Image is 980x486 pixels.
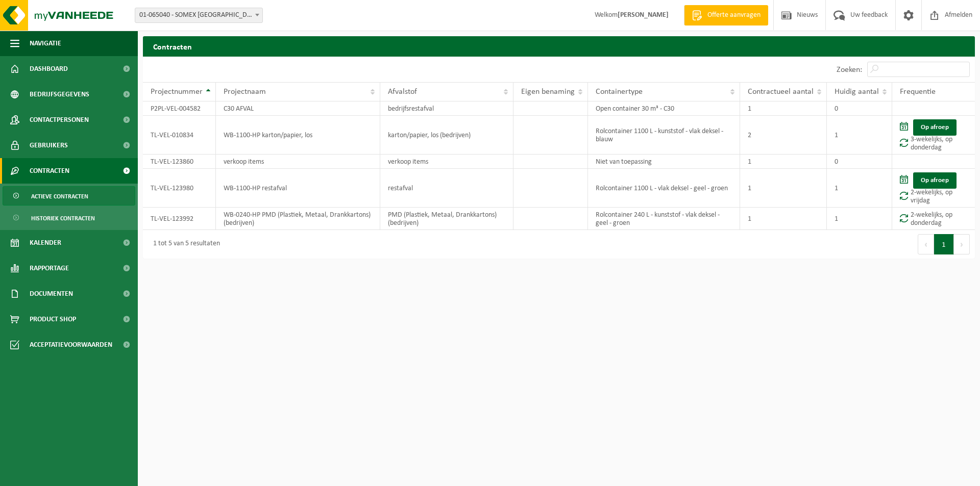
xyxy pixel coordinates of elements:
span: Product Shop [30,306,76,332]
td: WB-1100-HP restafval [216,169,380,208]
td: 1 [827,208,892,230]
span: 01-065040 - SOMEX NV - ANTWERPEN [135,8,262,22]
span: Gebruikers [30,133,68,158]
td: Rolcontainer 1100 L - kunststof - vlak deksel - blauw [588,116,740,155]
span: Eigen benaming [521,88,575,96]
td: WB-1100-HP karton/papier, los [216,116,380,155]
td: TL-VEL-123992 [143,208,216,230]
td: Niet van toepassing [588,155,740,169]
td: 0 [827,155,892,169]
a: Offerte aanvragen [684,5,768,25]
span: Bedrijfsgegevens [30,82,89,107]
span: Documenten [30,281,73,306]
td: 2-wekelijks, op vrijdag [892,169,975,208]
td: bedrijfsrestafval [380,101,513,116]
td: 3-wekelijks, op donderdag [892,116,975,155]
span: Containertype [596,88,643,96]
td: 2 [740,116,827,155]
td: TL-VEL-123860 [143,155,216,169]
td: WB-0240-HP PMD (Plastiek, Metaal, Drankkartons) (bedrijven) [216,208,380,230]
td: Open container 30 m³ - C30 [588,101,740,116]
td: Rolcontainer 1100 L - vlak deksel - geel - groen [588,169,740,208]
td: 1 [740,155,827,169]
span: Contractueel aantal [748,88,814,96]
span: Huidig aantal [835,88,879,96]
label: Zoeken: [837,66,862,74]
span: Frequentie [900,88,936,96]
td: verkoop items [216,155,380,169]
td: TL-VEL-123980 [143,169,216,208]
span: Acceptatievoorwaarden [30,332,112,357]
td: Rolcontainer 240 L - kunststof - vlak deksel - geel - groen [588,208,740,230]
button: Next [954,234,970,254]
td: P2PL-VEL-004582 [143,101,216,116]
span: Actieve contracten [31,187,88,206]
td: PMD (Plastiek, Metaal, Drankkartons) (bedrijven) [380,208,513,230]
span: Historiek contracten [31,209,95,228]
td: 1 [740,169,827,208]
td: restafval [380,169,513,208]
span: Offerte aanvragen [705,10,763,20]
a: Op afroep [913,172,957,189]
span: Projectnaam [224,88,266,96]
h2: Contracten [143,36,975,56]
a: Actieve contracten [3,186,135,206]
td: C30 AFVAL [216,101,380,116]
button: Previous [918,234,934,254]
a: Op afroep [913,119,957,136]
td: TL-VEL-010834 [143,116,216,155]
span: Dashboard [30,56,68,82]
span: Contactpersonen [30,107,89,133]
td: 1 [740,101,827,116]
button: 1 [934,234,954,254]
td: karton/papier, los (bedrijven) [380,116,513,155]
td: verkoop items [380,155,513,169]
td: 0 [827,101,892,116]
span: Afvalstof [388,88,417,96]
a: Historiek contracten [3,208,135,227]
span: Projectnummer [151,88,203,96]
td: 2-wekelijks, op donderdag [892,208,975,230]
td: 1 [827,116,892,155]
span: Rapportage [30,255,69,281]
span: Navigatie [30,31,61,56]
td: 1 [827,169,892,208]
div: 1 tot 5 van 5 resultaten [148,235,220,253]
span: 01-065040 - SOMEX NV - ANTWERPEN [135,8,263,23]
td: 1 [740,208,827,230]
span: Contracten [30,158,69,184]
span: Kalender [30,230,61,255]
strong: [PERSON_NAME] [618,11,669,19]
